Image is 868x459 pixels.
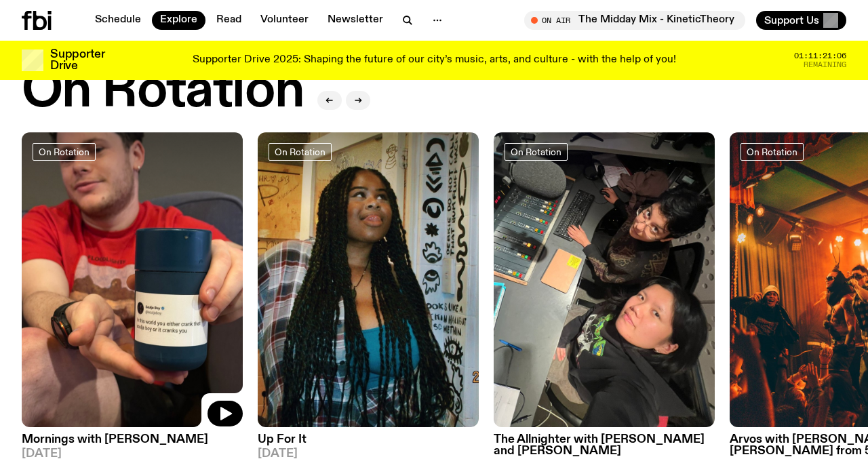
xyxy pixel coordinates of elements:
span: On Rotation [39,147,90,157]
span: Remaining [804,61,846,68]
span: On Rotation [275,147,325,157]
a: On Rotation [741,143,804,161]
h2: On Rotation [22,66,304,117]
span: Support Us [764,14,819,26]
h3: Up For It [258,434,479,445]
a: On Rotation [33,143,96,161]
button: Support Us [756,11,846,30]
h3: Supporter Drive [50,49,104,72]
a: Read [208,11,250,30]
a: Volunteer [252,11,317,30]
span: On Rotation [747,147,797,157]
a: On Rotation [505,143,568,161]
p: Supporter Drive 2025: Shaping the future of our city’s music, arts, and culture - with the help o... [193,54,676,66]
span: On Rotation [511,147,561,157]
span: 01:11:21:06 [794,52,846,60]
a: Explore [152,11,205,30]
h3: The Allnighter with [PERSON_NAME] and [PERSON_NAME] [494,434,715,457]
a: Schedule [87,11,149,30]
img: Ify - a Brown Skin girl with black braided twists, looking up to the side with her tongue stickin... [258,132,479,427]
button: On AirThe Midday Mix - KineticTheory [524,11,745,30]
a: On Rotation [269,143,332,161]
a: Newsletter [319,11,391,30]
h3: Mornings with [PERSON_NAME] [22,434,243,445]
